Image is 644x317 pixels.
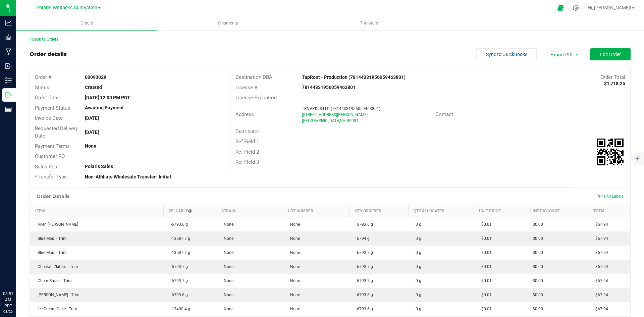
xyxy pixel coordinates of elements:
[354,278,373,283] span: 6793.7 g
[529,293,543,297] span: $0.00
[486,52,527,57] span: Sync to QuickBooks
[167,278,188,283] span: -6793.7 g
[71,20,102,26] span: Orders
[220,236,233,241] span: None
[354,293,373,297] span: 6793.6 g
[157,16,299,30] a: Shipments
[287,264,300,269] span: None
[478,222,492,227] span: $0.01
[36,5,97,11] span: Polaris Wellness Cultivation
[588,5,631,10] span: Hi, [PERSON_NAME]!
[5,63,12,69] inline-svg: Inbound
[354,307,373,311] span: 6793.6 g
[287,236,300,241] span: None
[5,34,12,41] inline-svg: Grow
[235,159,259,165] span: Ref Field 3
[592,236,608,241] span: $67.94
[283,205,350,217] th: Lot Number
[408,205,474,217] th: Qty Allocated
[5,77,12,84] inline-svg: Inventory
[220,293,233,297] span: None
[35,74,51,80] span: Order #
[167,236,190,241] span: -13587.7 g
[34,222,78,227] span: Alien [PERSON_NAME]
[35,115,63,121] span: Invoice Date
[35,125,78,139] span: Requested Delivery Date
[3,309,13,314] p: 08/26
[525,205,588,217] th: Line Discount
[592,307,608,311] span: $67.94
[235,85,257,91] span: License #
[35,174,67,180] span: Transfer Type
[412,278,421,283] span: 0 g
[529,222,543,227] span: $0.00
[5,92,12,98] inline-svg: Outbound
[340,118,345,123] span: NV
[167,307,190,311] span: -13490.4 g
[592,222,608,227] span: $67.94
[287,222,300,227] span: None
[354,236,370,241] span: 6794 g
[235,128,259,135] span: Distributor
[412,250,421,255] span: 0 g
[597,139,624,165] img: Scan me!
[30,50,67,58] div: Order details
[529,278,543,283] span: $0.00
[592,293,608,297] span: $67.94
[412,222,421,227] span: 0 g
[220,222,233,227] span: None
[302,118,340,123] span: [GEOGRAPHIC_DATA]
[220,278,233,283] span: None
[588,205,630,217] th: Total
[37,194,69,199] h1: Order Details
[529,250,543,255] span: $0.00
[85,129,99,135] strong: [DATE]
[287,278,300,283] span: None
[220,307,233,311] span: None
[235,74,272,80] span: Destination DBA
[34,293,79,297] span: [PERSON_NAME] - Trim
[592,264,608,269] span: $67.94
[34,278,72,283] span: Chem Brulee - Trim
[350,205,408,217] th: Qty Ordered
[600,74,625,80] span: Order Total
[412,264,421,269] span: 0 g
[302,74,406,80] strong: TapRoot - Production (78144331956059463801)
[30,37,58,42] a: Back to Orders
[597,139,624,165] qrcode: 00093029
[5,19,12,26] inline-svg: Analytics
[529,307,543,311] span: $0.00
[302,106,380,111] span: TRNVP098 LLC (78144331956059463801)
[34,307,77,311] span: Ice Cream Cake - Trim
[85,115,99,121] strong: [DATE]
[235,111,254,117] span: Address
[34,236,67,241] span: Blue Maui - Trim
[35,95,59,101] span: Order Date
[543,48,584,60] li: Export PDF
[220,250,233,255] span: None
[412,307,421,311] span: 0 g
[34,264,78,269] span: Cheetah Zkittlez - Trim
[590,48,631,60] button: Edit Order
[30,205,164,217] th: Item
[35,105,70,111] span: Payment Status
[596,194,624,199] span: Print All Labels
[235,139,259,145] span: Ref Field 1
[604,81,625,86] strong: $1,718.25
[351,20,387,26] span: Transfers
[163,205,216,217] th: Sellable
[20,262,28,270] iframe: Resource center unread badge
[5,48,12,55] inline-svg: Manufacturing
[478,250,492,255] span: $0.01
[167,222,188,227] span: -6793.6 g
[287,293,300,297] span: None
[85,174,171,179] strong: Non-Affiliate Wholesale Transfer- Initial
[34,250,67,255] span: Blue Maui - Trim
[85,143,96,149] strong: None
[478,264,492,269] span: $0.01
[478,293,492,297] span: $0.01
[474,205,525,217] th: Unit Price
[5,106,12,113] inline-svg: Reports
[3,291,13,309] p: 08:51 AM PDT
